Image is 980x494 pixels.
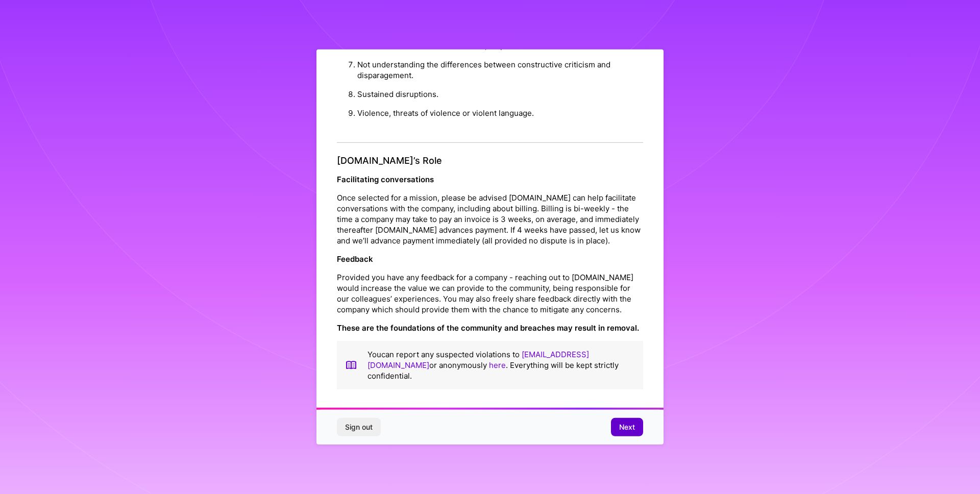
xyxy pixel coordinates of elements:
[345,422,373,432] span: Sign out
[337,254,373,264] strong: Feedback
[357,55,643,85] li: Not understanding the differences between constructive criticism and disparagement.
[345,349,357,381] img: book icon
[489,360,506,370] a: here
[611,418,643,436] button: Next
[367,349,635,381] p: You can report any suspected violations to or anonymously . Everything will be kept strictly conf...
[337,418,381,436] button: Sign out
[337,323,639,333] strong: These are the foundations of the community and breaches may result in removal.
[357,85,643,104] li: Sustained disruptions.
[367,350,589,370] a: [EMAIL_ADDRESS][DOMAIN_NAME]
[357,104,643,122] li: Violence, threats of violence or violent language.
[619,422,635,432] span: Next
[337,192,643,246] p: Once selected for a mission, please be advised [DOMAIN_NAME] can help facilitate conversations wi...
[337,175,434,184] strong: Facilitating conversations
[337,155,643,166] h4: [DOMAIN_NAME]’s Role
[337,272,643,315] p: Provided you have any feedback for a company - reaching out to [DOMAIN_NAME] would increase the v...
